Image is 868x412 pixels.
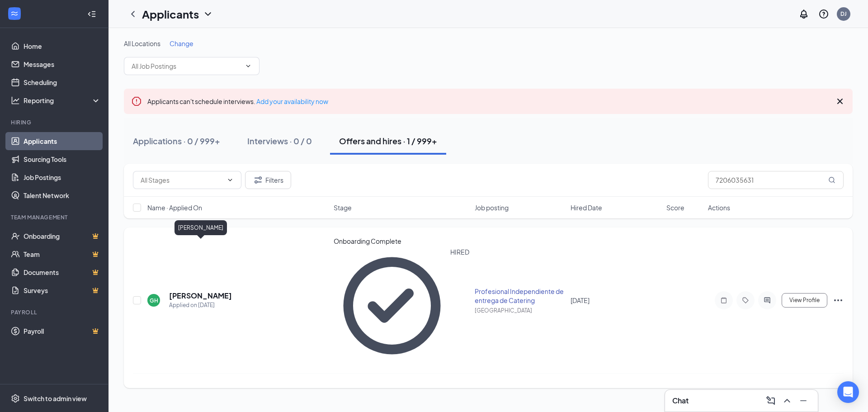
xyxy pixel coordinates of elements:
svg: ChevronLeft [127,9,138,19]
div: Offers and hires · 1 / 999+ [339,135,437,147]
span: Stage [334,203,352,212]
a: Scheduling [24,73,101,91]
svg: ActiveChat [762,297,773,304]
svg: WorkstreamLogo [10,9,19,18]
a: Talent Network [24,186,101,204]
svg: QuestionInfo [818,9,829,19]
a: Sourcing Tools [24,150,101,168]
svg: Analysis [11,96,20,105]
svg: ChevronUp [782,395,793,406]
button: ComposeMessage [764,393,778,408]
span: Name · Applied On [147,203,202,212]
button: Filter Filters [245,171,291,189]
span: Applicants can't schedule interviews. [147,97,328,105]
button: View Profile [782,293,827,308]
span: Change [170,39,193,47]
button: Minimize [796,393,811,408]
a: OnboardingCrown [24,227,101,245]
span: [DATE] [571,296,590,304]
h5: [PERSON_NAME] [169,291,232,301]
button: ChevronUp [780,393,794,408]
span: Job posting [475,203,509,212]
h3: Chat [672,396,689,406]
div: Profesional Independiente de entrega de Catering [475,287,565,305]
input: All Stages [141,175,223,185]
svg: Cross [835,96,845,107]
h1: Applicants [142,6,199,22]
svg: CheckmarkCircle [334,247,450,364]
svg: Note [718,297,729,304]
span: All Locations [124,39,160,47]
a: Home [24,37,101,55]
div: Team Management [11,213,99,221]
span: Hired Date [571,203,602,212]
div: Applied on [DATE] [169,301,232,310]
a: PayrollCrown [24,322,101,340]
div: Open Intercom Messenger [837,381,859,403]
svg: Filter [253,175,264,185]
span: Actions [708,203,730,212]
div: HIRED [450,247,469,364]
a: Messages [24,55,101,73]
svg: ChevronDown [226,176,234,184]
svg: Settings [11,394,20,403]
a: SurveysCrown [24,281,101,299]
div: DJ [840,10,847,18]
a: Job Postings [24,168,101,186]
svg: ComposeMessage [765,395,776,406]
svg: Error [131,96,142,107]
svg: MagnifyingGlass [828,176,835,184]
span: Score [666,203,684,212]
div: [GEOGRAPHIC_DATA] [475,307,565,314]
input: All Job Postings [132,61,241,71]
div: Applications · 0 / 999+ [133,135,220,147]
svg: Minimize [798,395,809,406]
div: [PERSON_NAME] [175,220,227,235]
div: GH [150,297,158,304]
svg: Notifications [798,9,809,19]
svg: Ellipses [833,295,844,306]
div: Interviews · 0 / 0 [247,135,312,147]
a: TeamCrown [24,245,101,263]
div: Onboarding Complete [334,237,469,246]
a: DocumentsCrown [24,263,101,281]
a: Add your availability now [256,97,328,105]
svg: Tag [740,297,751,304]
span: View Profile [789,297,820,303]
div: Reporting [24,96,101,105]
a: Applicants [24,132,101,150]
div: Switch to admin view [24,394,87,403]
input: Search in offers and hires [708,171,844,189]
div: Payroll [11,308,99,316]
div: Hiring [11,118,99,126]
svg: ChevronDown [203,9,213,19]
svg: ChevronDown [245,62,252,70]
svg: Collapse [87,9,96,19]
